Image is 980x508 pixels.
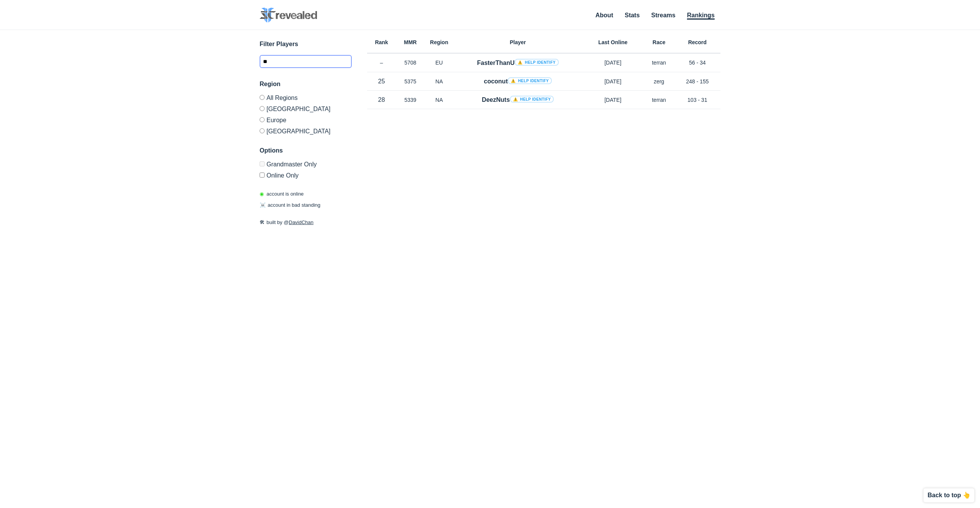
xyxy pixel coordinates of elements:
[367,95,396,104] p: 28
[260,128,265,133] input: [GEOGRAPHIC_DATA]
[484,77,552,86] h4: coconut
[260,95,265,100] input: All Regions
[508,77,552,84] a: ⚠️ Help identify
[644,96,674,104] p: terran
[477,58,559,67] h4: FasterThanU
[260,202,266,208] span: ☠️
[260,173,265,178] input: Online Only
[260,191,264,197] span: ◉
[425,78,454,85] p: NA
[260,169,352,179] label: Only show accounts currently laddering
[454,40,582,45] h6: Player
[674,96,720,104] p: 103 - 31
[396,59,425,66] p: 5708
[482,95,554,104] h4: DeezNuts
[260,219,265,225] span: 🛠
[396,40,425,45] h6: MMR
[260,114,352,125] label: Europe
[260,190,304,198] p: account is online
[289,219,313,225] a: DavidChan
[582,96,644,104] p: [DATE]
[396,78,425,85] p: 5375
[260,40,352,49] h3: Filter Players
[260,146,352,155] h3: Options
[687,12,715,20] a: Rankings
[582,40,644,45] h6: Last Online
[260,8,317,23] img: SC2 Revealed
[425,96,454,104] p: NA
[582,59,644,66] p: [DATE]
[260,201,320,209] p: account in bad standing
[927,492,970,498] p: Back to top 👆
[515,59,559,66] a: ⚠️ Help identify
[644,59,674,66] p: terran
[260,95,352,103] label: All Regions
[260,161,265,166] input: Grandmaster Only
[674,59,720,66] p: 56 - 34
[674,78,720,85] p: 248 - 155
[367,59,396,66] p: –
[674,40,720,45] h6: Record
[367,40,396,45] h6: Rank
[260,106,265,111] input: [GEOGRAPHIC_DATA]
[260,80,352,89] h3: Region
[260,125,352,134] label: [GEOGRAPHIC_DATA]
[260,117,265,122] input: Europe
[644,78,674,85] p: zerg
[651,12,675,18] a: Streams
[625,12,640,18] a: Stats
[396,96,425,104] p: 5339
[260,161,352,169] label: Only Show accounts currently in Grandmaster
[425,40,454,45] h6: Region
[260,103,352,114] label: [GEOGRAPHIC_DATA]
[367,77,396,86] p: 25
[596,12,613,18] a: About
[260,219,352,226] p: built by @
[510,96,554,103] a: ⚠️ Help identify
[582,78,644,85] p: [DATE]
[425,59,454,66] p: EU
[644,40,674,45] h6: Race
